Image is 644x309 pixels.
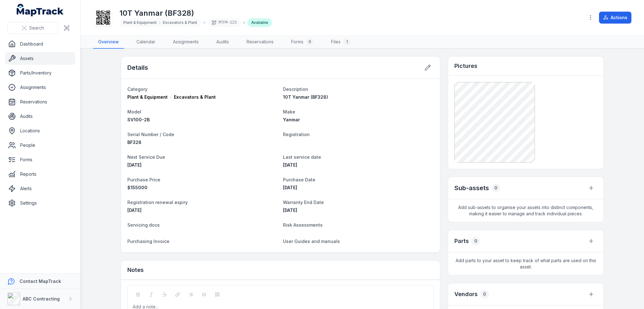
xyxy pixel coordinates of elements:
span: Plant & Equipment [127,94,168,100]
strong: Contact MapTrack [19,279,61,284]
a: Forms0 [286,36,319,49]
span: Last service date [283,154,321,160]
span: [DATE] [127,162,142,168]
span: Add sub-assets to organise your assets into distinct components, making it easier to manage and t... [448,199,603,222]
span: Description [283,86,308,92]
h3: Pictures [454,62,477,70]
a: Reports [5,168,75,180]
span: BF328 [127,140,142,145]
span: Registration renewal expiry [127,200,188,205]
span: User Guides and manuals [283,239,340,244]
time: 22/04/2026, 7:00:00 am [127,162,142,168]
time: 19/01/2025, 7:00:00 am [283,185,297,190]
span: Serial Number / Code [127,132,174,137]
strong: ABC Contracting [23,296,60,301]
h3: Notes [127,266,144,274]
a: Assets [5,52,75,65]
span: 155000 AUD [127,185,147,190]
span: [DATE] [283,162,297,168]
h1: 10T Yanmar (BF328) [119,8,272,18]
span: Registration [283,132,310,137]
h3: Vendors [454,290,478,299]
span: Servicing docs [127,222,160,228]
span: Category [127,86,147,92]
span: Excavators & Plant [163,20,197,25]
span: Purchase Date [283,177,315,182]
span: Purchase Price [127,177,160,182]
div: 0 [480,290,489,299]
a: Files1 [326,36,356,49]
time: 28/04/2026, 7:00:00 am [127,207,142,213]
a: Calendar [131,36,160,49]
span: [DATE] [127,207,142,213]
a: Dashboard [5,38,75,50]
a: MapTrack [17,4,64,16]
div: 0 [491,184,500,192]
a: Alerts [5,182,75,195]
a: People [5,139,75,152]
span: Excavators & Plant [174,94,216,100]
a: Reservations [5,96,75,108]
h3: Parts [454,237,469,246]
span: Search [29,25,44,31]
span: [DATE] [283,185,297,190]
time: 22/04/2025, 7:00:00 am [283,162,297,168]
span: [DATE] [283,207,297,213]
h2: Sub-assets [454,184,489,192]
a: Assignments [5,81,75,94]
time: 19/01/2028, 7:00:00 am [283,207,297,213]
span: Purchasing Invoice [127,239,169,244]
a: Audits [5,110,75,123]
span: Plant & Equipment [123,20,157,25]
span: Warranty End Date [283,200,324,205]
a: Parts/Inventory [5,67,75,79]
div: 1 [343,38,351,46]
div: Available [247,18,272,27]
a: Settings [5,197,75,209]
div: 0 [306,38,314,46]
span: Yanmar [283,117,300,122]
a: Locations [5,124,75,137]
div: MTFM-123 [208,18,241,27]
button: Search [8,22,58,34]
span: Add parts to your asset to keep track of what parts are used on this asset. [448,252,603,275]
span: Make [283,109,295,114]
span: SV100-2B [127,117,150,122]
h2: Details [127,63,148,72]
a: Overview [93,36,124,49]
button: Actions [599,12,631,24]
a: Assignments [168,36,204,49]
span: Model [127,109,141,114]
span: Risk Assessments [283,222,323,228]
span: Next Service Due [127,154,165,160]
a: Forms [5,153,75,166]
a: Audits [211,36,234,49]
div: 0 [471,237,480,246]
span: 10T Yanmar (BF328) [283,94,328,100]
a: Reservations [241,36,279,49]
